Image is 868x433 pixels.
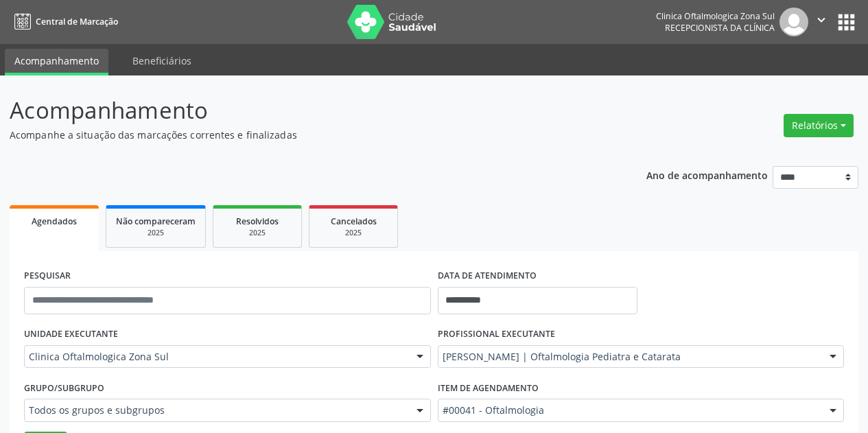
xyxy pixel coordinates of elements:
span: Clinica Oftalmologica Zona Sul [29,350,403,364]
i:  [814,12,829,27]
label: DATA DE ATENDIMENTO [438,266,537,287]
span: Cancelados [331,215,377,227]
span: Todos os grupos e subgrupos [29,403,403,417]
label: PROFISSIONAL EXECUTANTE [438,324,555,345]
button:  [808,8,834,36]
div: 2025 [223,228,292,238]
span: Não compareceram [116,215,196,227]
a: Acompanhamento [5,49,108,75]
label: UNIDADE EXECUTANTE [24,324,118,345]
label: Grupo/Subgrupo [24,377,104,399]
span: Resolvidos [236,215,279,227]
span: Agendados [32,215,77,227]
div: Clinica Oftalmologica Zona Sul [656,10,775,22]
label: PESQUISAR [24,266,71,287]
img: img [779,8,808,36]
span: [PERSON_NAME] | Oftalmologia Pediatra e Catarata [443,350,817,364]
span: Central de Marcação [36,16,118,27]
p: Acompanhamento [10,93,604,128]
span: Recepcionista da clínica [665,22,775,34]
p: Acompanhe a situação das marcações correntes e finalizadas [10,128,604,142]
p: Ano de acompanhamento [646,166,768,183]
span: #00041 - Oftalmologia [443,403,817,417]
button: Relatórios [784,114,854,137]
div: 2025 [319,228,388,238]
div: 2025 [116,228,196,238]
button: apps [834,10,858,34]
a: Beneficiários [123,49,201,73]
label: Item de agendamento [438,377,539,399]
a: Central de Marcação [10,10,118,33]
